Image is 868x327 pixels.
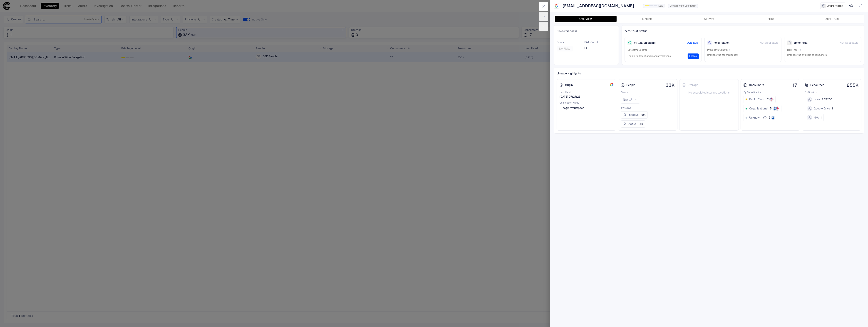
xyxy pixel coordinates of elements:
div: 8/12/2025 12:27:25 (GMT+00:00 UTC) [560,95,580,99]
span: Unknown [749,116,761,119]
span: Unprotected [827,4,843,8]
span: By Status [621,106,675,109]
span: Google Drive [814,107,830,110]
span: Detective Control [627,48,647,52]
div: Resources [805,83,824,87]
div: Zero Trust Status [625,28,861,34]
span: 255K [847,83,858,88]
button: N/A1 [805,114,824,121]
div: Storage [682,83,698,87]
button: Google Drive1 [805,105,835,112]
img: IL [772,116,775,119]
span: Enable to detect and monitor violations [627,55,671,58]
button: Enable [688,53,699,59]
span: 7 [767,98,769,101]
button: Organizational5ILUS [744,105,781,112]
span: N/A [623,98,628,101]
div: 0 [645,5,649,6]
span: No associated storage locations [682,91,736,94]
button: drive255260 [805,96,834,103]
span: drive [814,98,820,101]
span: Not Applicable [760,41,779,45]
img: US [770,98,773,101]
span: 1 [832,107,833,110]
span: [EMAIL_ADDRESS][DOMAIN_NAME] [563,3,634,9]
div: Mark as Crown Jewel [848,3,854,9]
img: US [776,107,779,110]
span: Public Cloud [749,98,765,101]
span: Available [687,41,699,45]
button: Inactive20K [621,111,648,119]
span: 33K [666,83,675,88]
span: 5 [769,116,770,119]
div: Lineage Highlights [557,71,861,76]
button: Public Cloud7US [744,96,776,103]
span: Risk-Free [787,48,798,52]
span: [DATE] 07:27:25 [560,95,580,99]
span: 0 [584,46,598,51]
div: Google Workspace [610,83,613,86]
span: Domain Wide Delegation [670,4,696,8]
span: Organizational [749,107,768,110]
span: 255260 [822,98,832,101]
span: Fortification [714,41,730,45]
div: Risks [767,17,774,21]
button: [EMAIL_ADDRESS][DOMAIN_NAME] [562,2,640,10]
button: Activity [678,16,740,22]
button: Google Workspace [560,104,591,112]
div: People [621,83,635,87]
button: Overview [555,16,617,22]
span: 20K [640,113,646,117]
button: Lineage [617,16,678,22]
span: Preventive Control [707,48,728,52]
span: Virtual Shielding [634,41,655,45]
span: Ephemeral [794,41,808,45]
div: Google Workspace [555,4,558,8]
span: No Risks [559,47,570,51]
div: 2 [654,5,657,6]
div: Origin [560,83,573,87]
span: N/A [814,116,819,119]
span: Last Used [560,91,613,94]
span: 17 [793,83,797,88]
div: Zero Trust [826,17,839,21]
span: Connection Name [560,101,613,104]
span: Unsupported by origin or consumers [787,53,827,57]
span: By Services [805,91,858,94]
span: Not Applicable [840,41,858,45]
span: 5 [770,107,772,110]
img: IL [773,107,776,110]
button: Unknown5IL [744,114,777,121]
span: Unsupported for this identity [707,53,739,57]
span: Score [557,41,573,44]
span: Owner [621,91,675,94]
span: 1 [821,116,822,119]
span: Risk Count [584,41,598,44]
div: Risks Overview [557,28,616,34]
span: Low [658,4,663,8]
span: By Classification [744,91,797,94]
div: Consumers [744,83,764,87]
span: Google Workspace [560,106,584,110]
button: Active14K [621,120,645,128]
div: 1 [649,5,653,6]
span: 14K [638,122,643,126]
